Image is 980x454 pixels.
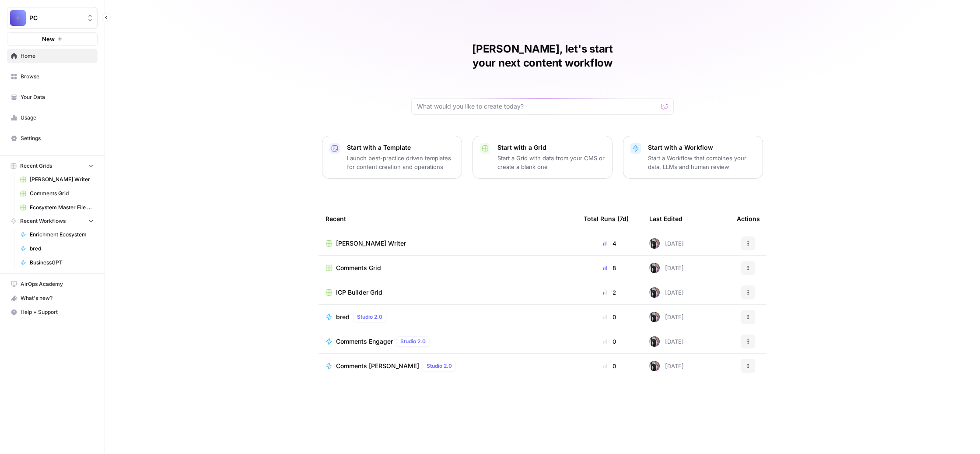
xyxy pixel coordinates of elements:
span: Comments [PERSON_NAME] [336,362,419,370]
span: Comments Grid [30,190,94,197]
span: Browse [21,73,94,81]
span: Enrichment Ecosystem [30,231,94,239]
a: Ecosystem Master File - SaaS.csv [16,201,98,215]
img: ixpjlalqi5ytqdwgfvwwoo9g627f [649,263,660,273]
img: ixpjlalqi5ytqdwgfvwwoo9g627f [649,336,660,347]
a: ICP Builder Grid [325,288,570,297]
span: Settings [21,134,94,142]
p: Start with a Template [347,143,455,152]
span: AirOps Academy [21,280,94,288]
a: BusinessGPT [16,256,98,270]
div: 0 [584,313,635,321]
img: ixpjlalqi5ytqdwgfvwwoo9g627f [649,287,660,298]
a: Home [7,49,98,63]
a: Settings [7,131,98,145]
span: Studio 2.0 [427,362,452,370]
span: BusinessGPT [30,259,94,267]
a: [PERSON_NAME] Writer [16,172,98,187]
p: Start with a Workflow [648,143,756,152]
span: [PERSON_NAME] Writer [30,176,94,183]
div: [DATE] [649,336,684,347]
a: Enrichment Ecosystem [16,228,98,242]
img: ixpjlalqi5ytqdwgfvwwoo9g627f [649,312,660,322]
input: What would you like to create today? [417,102,658,111]
div: [DATE] [649,312,684,322]
a: Your Data [7,90,98,104]
span: Home [21,52,94,60]
p: Start a Workflow that combines your data, LLMs and human review [648,154,756,171]
button: Start with a GridStart a Grid with data from your CMS or create a blank one [472,136,612,179]
div: Total Runs (7d) [584,207,629,231]
button: Recent Grids [7,159,98,172]
p: Start with a Grid [497,143,605,152]
div: [DATE] [649,287,684,298]
span: Recent Grids [20,162,52,170]
button: Start with a TemplateLaunch best-practice driven templates for content creation and operations [322,136,462,179]
img: ixpjlalqi5ytqdwgfvwwoo9g627f [649,361,660,371]
div: 4 [584,239,635,248]
span: [PERSON_NAME] Writer [336,239,406,248]
span: bred [336,313,350,321]
span: Comments Engager [336,337,393,346]
span: Studio 2.0 [357,313,382,321]
span: Comments Grid [336,264,381,272]
div: Last Edited [649,207,682,231]
button: Recent Workflows [7,215,98,228]
div: [DATE] [649,263,684,273]
a: Comments Grid [325,264,570,272]
span: Ecosystem Master File - SaaS.csv [30,204,94,211]
span: ICP Builder Grid [336,288,382,297]
div: 2 [584,288,635,297]
button: New [7,32,98,46]
button: Help + Support [7,305,98,319]
div: [DATE] [649,361,684,371]
p: Launch best-practice driven templates for content creation and operations [347,154,455,171]
img: ixpjlalqi5ytqdwgfvwwoo9g627f [649,238,660,249]
a: Comments [PERSON_NAME]Studio 2.0 [325,361,570,371]
div: [DATE] [649,238,684,249]
span: Help + Support [21,308,94,316]
a: [PERSON_NAME] Writer [325,239,570,248]
a: bredStudio 2.0 [325,312,570,322]
button: What's new? [7,291,98,305]
div: 0 [584,337,635,346]
a: Usage [7,111,98,125]
a: AirOps Academy [7,277,98,291]
button: Workspace: PC [7,7,98,29]
div: 8 [584,264,635,272]
div: Actions [737,207,760,231]
p: Start a Grid with data from your CMS or create a blank one [497,154,605,171]
a: bred [16,242,98,256]
span: Recent Workflows [20,217,66,225]
button: Start with a WorkflowStart a Workflow that combines your data, LLMs and human review [623,136,763,179]
img: PC Logo [10,10,26,26]
div: 0 [584,362,635,370]
a: Comments Grid [16,187,98,201]
span: New [42,35,55,43]
span: Usage [21,114,94,122]
div: What's new? [7,292,97,305]
div: Recent [325,207,570,231]
span: PC [29,14,82,22]
span: bred [30,245,94,253]
a: Browse [7,70,98,84]
span: Your Data [21,93,94,101]
a: Comments EngagerStudio 2.0 [325,336,570,347]
h1: [PERSON_NAME], let's start your next content workflow [411,42,674,70]
span: Studio 2.0 [400,338,426,345]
